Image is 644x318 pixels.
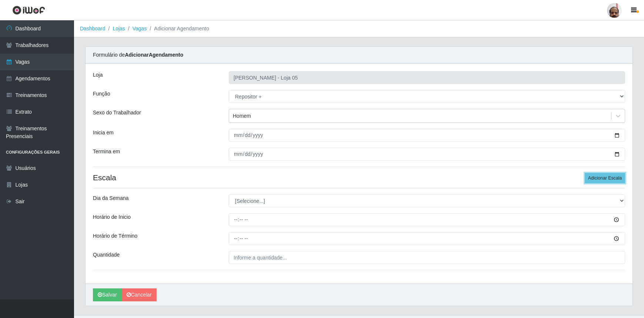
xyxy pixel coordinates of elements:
label: Dia da Semana [93,194,129,202]
label: Horário de Inicio [93,213,131,221]
input: 00:00 [229,232,625,245]
a: Cancelar [122,288,157,301]
div: Formulário de [85,47,633,64]
label: Horário de Término [93,232,137,240]
div: Homem [233,112,251,120]
label: Inicia em [93,129,114,137]
input: 00:00 [229,213,625,226]
a: Lojas [113,26,125,31]
label: Sexo do Trabalhador [93,109,141,117]
img: CoreUI Logo [12,6,45,15]
label: Quantidade [93,251,120,259]
li: Adicionar Agendamento [147,25,209,33]
a: Vagas [133,26,147,31]
h4: Escala [93,173,625,182]
label: Termina em [93,148,120,155]
input: 00/00/0000 [229,148,625,161]
button: Adicionar Escala [585,173,625,183]
input: 00/00/0000 [229,129,625,142]
nav: breadcrumb [74,20,644,37]
input: Informe a quantidade... [229,251,625,264]
strong: Adicionar Agendamento [125,52,183,58]
label: Loja [93,71,103,79]
a: Dashboard [80,26,105,31]
label: Função [93,90,110,98]
button: Salvar [93,288,122,301]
